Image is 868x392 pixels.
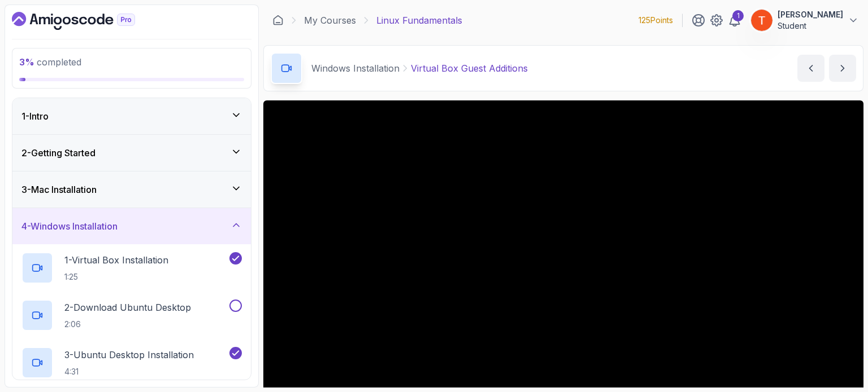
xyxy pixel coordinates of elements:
h3: 2 - Getting Started [21,146,96,160]
span: completed [19,56,81,68]
a: My Courses [304,14,356,27]
p: Linux Fundamentals [376,14,462,27]
img: user profile image [751,10,772,31]
p: Windows Installation [311,61,400,75]
button: 4-Windows Installation [12,208,251,244]
button: 3-Mac Installation [12,171,251,208]
p: 1 - Virtual Box Installation [64,253,168,267]
button: next content [829,55,856,82]
p: 2:06 [64,319,191,330]
iframe: chat widget [653,107,857,341]
iframe: chat widget [821,347,857,381]
a: 1 [728,14,741,27]
p: 125 Points [639,15,673,26]
button: 1-Virtual Box Installation1:25 [21,252,242,284]
button: 2-Getting Started [12,135,251,171]
h3: 4 - Windows Installation [21,219,118,233]
div: 1 [732,10,744,21]
p: 3 - Ubuntu Desktop Installation [64,348,194,362]
p: Student [778,20,843,32]
p: 4:31 [64,366,194,377]
a: Dashboard [12,12,161,30]
p: 1:25 [64,271,168,283]
p: 2 - Download Ubuntu Desktop [64,301,191,314]
button: user profile image[PERSON_NAME]Student [750,9,859,32]
h3: 3 - Mac Installation [21,183,97,196]
h3: 1 - Intro [21,109,49,123]
a: Dashboard [272,15,284,26]
p: Virtual Box Guest Additions [411,61,528,75]
span: 3 % [19,56,34,68]
button: 1-Intro [12,98,251,134]
button: 2-Download Ubuntu Desktop2:06 [21,299,242,331]
p: [PERSON_NAME] [778,9,843,20]
button: previous content [797,55,824,82]
button: 3-Ubuntu Desktop Installation4:31 [21,347,242,378]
